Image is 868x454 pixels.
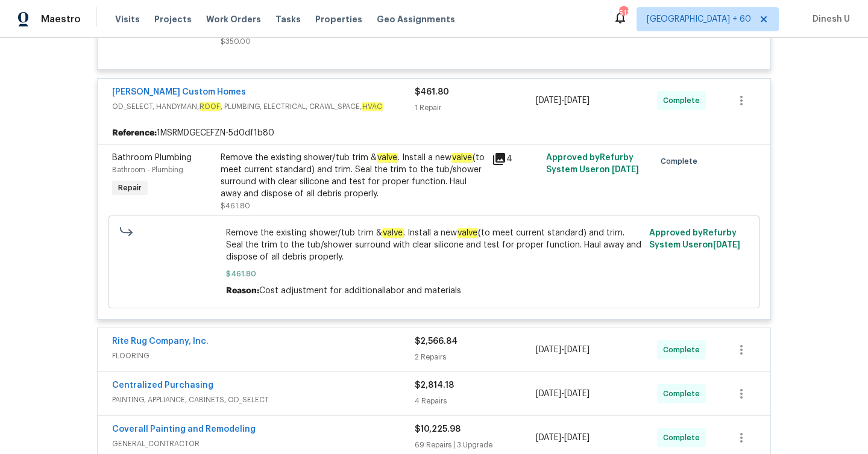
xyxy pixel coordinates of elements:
span: [DATE] [536,434,561,442]
span: Reason: [226,287,259,295]
span: [DATE] [713,241,740,249]
span: Bathroom - Plumbing [112,166,183,173]
div: Remove the existing shower/tub trim & . Install a new (to meet current standard) and trim. Seal t... [221,152,485,200]
span: Geo Assignments [377,13,455,25]
span: [DATE] [564,96,590,105]
span: Visits [115,13,140,25]
div: 2 Repairs [415,351,536,363]
span: - [536,344,590,356]
span: [DATE] [536,96,561,105]
span: [DATE] [612,166,639,174]
span: Complete [663,95,705,107]
div: 4 [492,152,539,166]
span: $10,225.98 [415,425,461,434]
span: [DATE] [536,390,561,398]
em: HVAC [362,102,383,111]
span: $461.80 [415,88,449,96]
div: 4 Repairs [415,395,536,407]
span: Bathroom Plumbing [112,154,192,162]
span: $2,566.84 [415,337,458,346]
span: $461.80 [221,202,250,210]
span: $350.00 [221,38,251,45]
span: $461.80 [226,268,643,280]
span: Remove the existing shower/tub trim & . Install a new (to meet current standard) and trim. Seal t... [226,227,643,263]
span: Approved by Refurby System User on [546,154,639,174]
span: Complete [661,155,702,167]
span: [DATE] [564,346,590,354]
span: $2,814.18 [415,381,454,390]
span: Approved by Refurby System User on [649,229,740,249]
span: Properties [315,13,362,25]
span: GENERAL_CONTRACTOR [112,438,415,450]
span: OD_SELECT, HANDYMAN, , PLUMBING, ELECTRICAL, CRAWL_SPACE, [112,101,415,113]
em: valve [377,153,398,163]
span: - [536,432,590,444]
em: valve [382,228,403,238]
span: [GEOGRAPHIC_DATA] + 60 [647,13,751,25]
span: Maestro [41,13,81,25]
span: Tasks [275,15,301,23]
span: Complete [663,388,705,400]
span: [DATE] [564,390,590,398]
a: [PERSON_NAME] Custom Homes [112,88,246,96]
span: Dinesh U [808,13,850,25]
span: - [536,95,590,107]
span: Repair [113,182,146,194]
span: [DATE] [536,346,561,354]
span: Cost adjustment for additionallabor and materials [259,287,461,295]
a: Coverall Painting and Remodeling [112,425,256,434]
span: FLOORING [112,350,415,362]
span: Work Orders [206,13,261,25]
em: ROOF [199,102,221,111]
a: Rite Rug Company, Inc. [112,337,209,346]
div: 1 Repair [415,102,536,114]
span: Complete [663,432,705,444]
div: 69 Repairs | 3 Upgrade [415,439,536,451]
em: valve [457,228,478,238]
em: valve [451,153,473,163]
span: Projects [154,13,192,25]
span: Complete [663,344,705,356]
a: Centralized Purchasing [112,381,213,390]
div: 1MSRMDGECEFZN-5d0df1b80 [98,122,770,144]
span: - [536,388,590,400]
span: PAINTING, APPLIANCE, CABINETS, OD_SELECT [112,394,415,406]
div: 511 [619,7,627,19]
span: [DATE] [564,434,590,442]
b: Reference: [112,127,157,139]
